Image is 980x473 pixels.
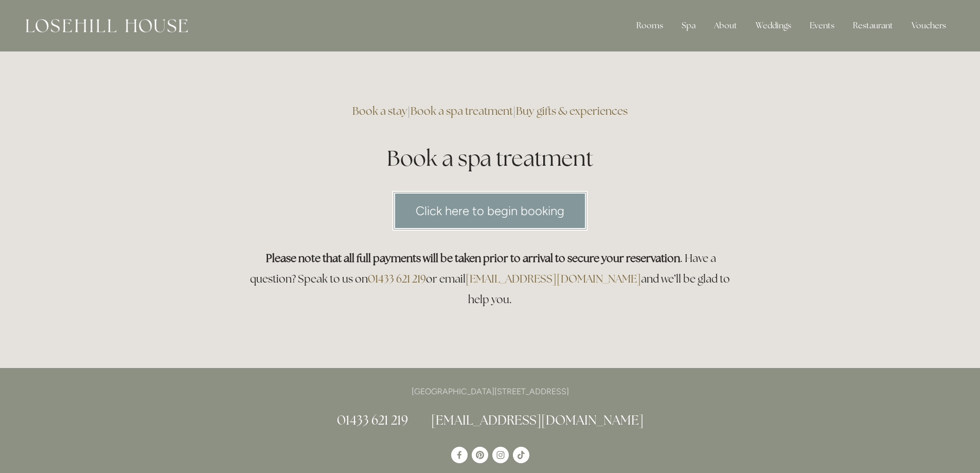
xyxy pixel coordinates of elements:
[747,15,799,36] div: Weddings
[352,104,407,118] a: Book a stay
[492,447,509,463] a: Instagram
[706,15,745,36] div: About
[472,447,488,463] a: Pinterest
[411,104,513,118] a: Book a spa treatment
[244,143,736,173] h1: Book a spa treatment
[266,251,680,265] strong: Please note that all full payments will be taken prior to arrival to secure your reservation
[801,15,843,36] div: Events
[451,447,468,463] a: Losehill House Hotel & Spa
[466,272,641,286] a: [EMAIL_ADDRESS][DOMAIN_NAME]
[673,15,704,36] div: Spa
[516,104,628,118] a: Buy gifts & experiences
[244,101,736,121] h3: | |
[368,272,426,286] a: 01433 621 219
[244,384,736,398] p: [GEOGRAPHIC_DATA][STREET_ADDRESS]
[393,191,587,231] a: Click here to begin booking
[431,412,644,428] a: [EMAIL_ADDRESS][DOMAIN_NAME]
[244,248,736,310] h3: . Have a question? Speak to us on or email and we’ll be glad to help you.
[628,15,671,36] div: Rooms
[845,15,901,36] div: Restaurant
[26,19,188,32] img: Losehill House
[513,447,529,463] a: TikTok
[337,412,408,428] a: 01433 621 219
[903,15,954,36] a: Vouchers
